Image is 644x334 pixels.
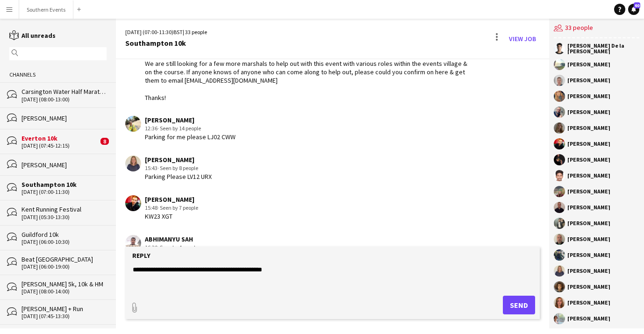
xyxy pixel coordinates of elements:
[21,280,107,288] div: [PERSON_NAME] 5k, 10k & HM
[634,2,640,8] span: 60
[125,39,207,47] div: Southampton 10k
[145,195,198,204] div: [PERSON_NAME]
[567,109,610,115] div: [PERSON_NAME]
[125,28,207,36] div: [DATE] (07:00-11:30) | 33 people
[567,93,610,99] div: [PERSON_NAME]
[145,212,198,220] div: KW23 XGT
[21,239,107,245] div: [DATE] (06:00-10:30)
[21,161,107,169] div: [PERSON_NAME]
[145,43,472,102] div: Hi team! We are still looking for a few more marshals to help out with this event with various ro...
[567,300,610,306] div: [PERSON_NAME]
[173,28,183,36] span: BST
[503,296,535,314] button: Send
[21,255,107,263] div: Beat [GEOGRAPHIC_DATA]
[145,133,236,141] div: Parking for me please LJ02 CWW
[567,252,610,258] div: [PERSON_NAME]
[157,244,198,251] span: · Seen by 4 people
[9,31,56,40] a: All unreads
[21,230,107,239] div: Guildford 10k
[21,263,107,270] div: [DATE] (06:00-19:00)
[567,62,610,67] div: [PERSON_NAME]
[21,288,107,295] div: [DATE] (08:00-14:00)
[21,114,107,122] div: [PERSON_NAME]
[21,189,107,195] div: [DATE] (07:00-11:30)
[567,316,610,321] div: [PERSON_NAME]
[567,268,610,274] div: [PERSON_NAME]
[21,214,107,220] div: [DATE] (05:30-13:30)
[505,31,540,46] a: View Job
[21,313,107,320] div: [DATE] (07:45-13:30)
[567,157,610,163] div: [PERSON_NAME]
[157,204,198,211] span: · Seen by 7 people
[567,78,610,83] div: [PERSON_NAME]
[628,4,639,15] a: 60
[21,96,107,103] div: [DATE] (08:00-13:00)
[21,180,107,189] div: Southampton 10k
[145,124,236,133] div: 12:36
[554,19,639,38] div: 33 people
[157,125,201,132] span: · Seen by 14 people
[21,134,98,142] div: Everton 10k
[21,87,107,96] div: Carsington Water Half Marathon & 10km
[19,0,73,19] button: Southern Events
[145,116,236,124] div: [PERSON_NAME]
[567,173,610,178] div: [PERSON_NAME]
[567,284,610,290] div: [PERSON_NAME]
[145,204,198,212] div: 15:48
[157,164,198,171] span: · Seen by 8 people
[567,125,610,131] div: [PERSON_NAME]
[21,142,98,149] div: [DATE] (07:45-12:15)
[145,172,212,181] div: Parking Please LV12 URX
[567,43,639,54] div: [PERSON_NAME] De la [PERSON_NAME]
[567,189,610,194] div: [PERSON_NAME]
[21,205,107,213] div: Kent Running Festival
[567,220,610,226] div: [PERSON_NAME]
[132,251,150,260] label: Reply
[145,243,277,252] div: 16:30
[145,156,212,164] div: [PERSON_NAME]
[100,138,109,145] span: 8
[145,164,212,172] div: 15:43
[567,236,610,242] div: [PERSON_NAME]
[145,235,277,243] div: ABHIMANYU SAH
[21,305,107,313] div: [PERSON_NAME] + Run
[567,141,610,147] div: [PERSON_NAME]
[567,205,610,210] div: [PERSON_NAME]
